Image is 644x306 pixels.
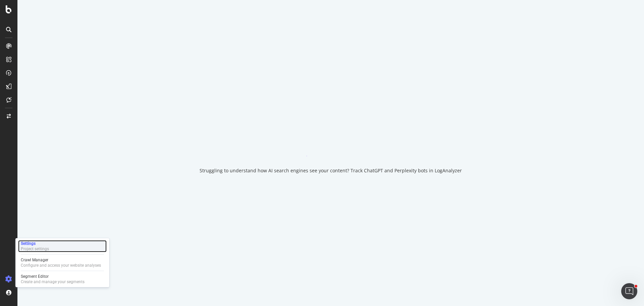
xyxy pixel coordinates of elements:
[18,273,107,285] a: Segment EditorCreate and manage your segments
[21,279,85,285] div: Create and manage your segments
[18,240,107,252] a: SettingsProject settings
[21,241,49,246] div: Settings
[200,167,462,174] div: Struggling to understand how AI search engines see your content? Track ChatGPT and Perplexity bot...
[18,257,107,269] a: Crawl ManagerConfigure and access your website analyses
[621,283,637,299] iframe: Intercom live chat
[21,274,85,279] div: Segment Editor
[21,257,101,263] div: Crawl Manager
[307,132,355,157] div: animation
[21,246,49,252] div: Project settings
[21,263,101,268] div: Configure and access your website analyses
